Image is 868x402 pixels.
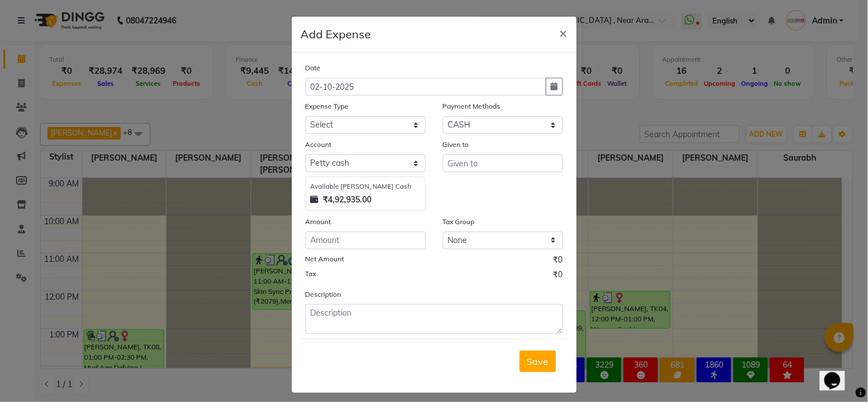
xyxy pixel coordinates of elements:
[550,17,577,49] button: Close
[443,140,469,150] label: Given to
[527,356,549,367] span: Save
[306,101,349,112] label: Expense Type
[306,269,316,279] label: Tax
[520,351,556,372] button: Save
[323,194,372,206] strong: ₹4,92,935.00
[306,232,426,249] input: Amount
[311,182,421,192] div: Available [PERSON_NAME] Cash
[306,254,344,264] label: Net Amount
[820,356,857,391] iframe: chat widget
[553,269,563,284] span: ₹0
[306,217,331,227] label: Amount
[560,24,568,41] span: ×
[443,154,563,172] input: Given to
[301,26,371,43] h5: Add Expense
[306,289,342,300] label: Description
[306,63,321,73] label: Date
[306,140,332,150] label: Account
[443,101,501,112] label: Payment Methods
[553,254,563,269] span: ₹0
[443,217,475,227] label: Tax Group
